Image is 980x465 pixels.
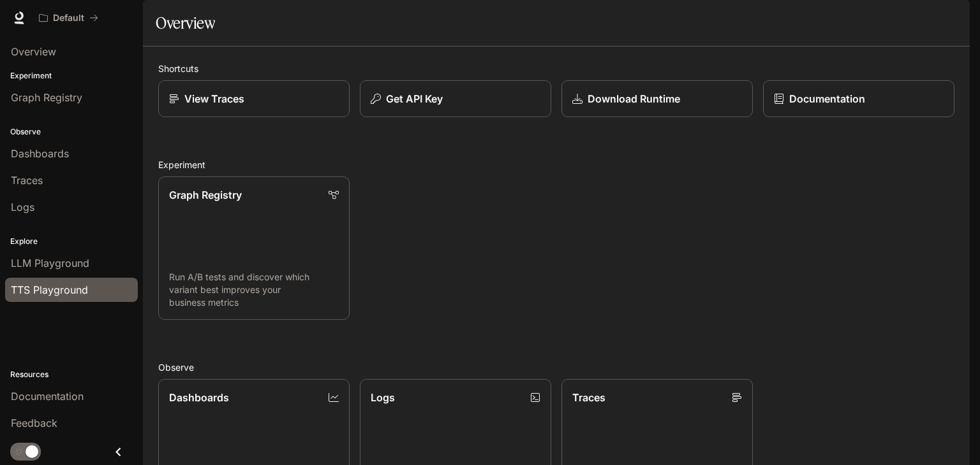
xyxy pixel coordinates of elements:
h1: Overview [156,10,215,36]
p: Default [53,13,84,24]
a: Graph RegistryRun A/B tests and discover which variant best improves your business metrics [158,176,350,320]
p: Run A/B tests and discover which variant best improves your business metrics [169,271,339,309]
h2: Observe [158,361,954,374]
p: Documentation [789,91,865,106]
p: View Traces [184,91,244,106]
p: Dashboards [169,390,229,405]
h2: Shortcuts [158,62,954,75]
p: Graph Registry [169,187,242,203]
button: Get API Key [360,80,551,117]
button: All workspaces [33,5,104,31]
p: Download Runtime [588,91,680,106]
p: Get API Key [386,91,443,106]
a: Documentation [763,80,954,117]
p: Traces [572,390,605,405]
h2: Experiment [158,158,954,171]
a: Download Runtime [561,80,753,117]
a: View Traces [158,80,350,117]
p: Logs [371,390,395,405]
